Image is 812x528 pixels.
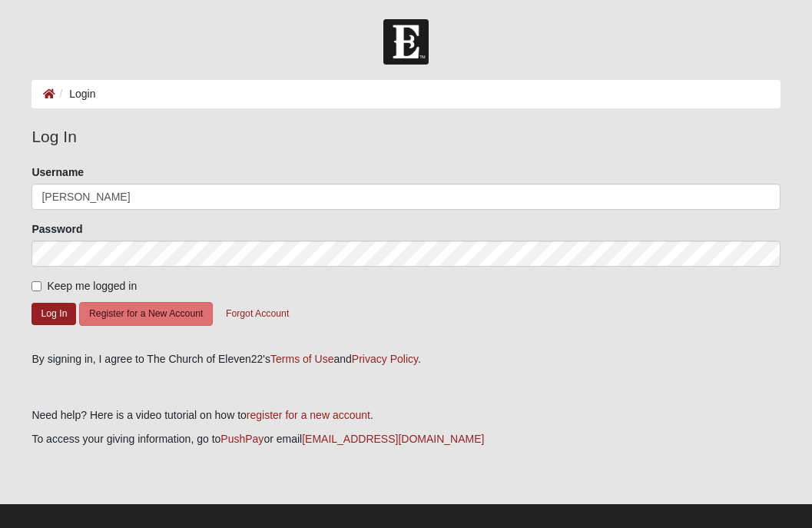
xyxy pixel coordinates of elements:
[55,86,95,102] li: Login
[47,280,137,292] span: Keep me logged in
[31,221,82,237] label: Password
[247,409,370,421] a: register for a new account
[31,351,780,367] div: By signing in, I agree to The Church of Eleven22's and .
[31,281,41,291] input: Keep me logged in
[31,431,780,447] p: To access your giving information, go to or email
[352,353,418,365] a: Privacy Policy
[220,433,263,445] a: PushPay
[270,353,333,365] a: Terms of Use
[79,302,213,326] button: Register for a New Account
[31,164,84,180] label: Username
[302,433,484,445] a: [EMAIL_ADDRESS][DOMAIN_NAME]
[383,19,429,65] img: Church of Eleven22 Logo
[31,125,780,149] legend: Log In
[31,407,780,423] p: Need help? Here is a video tutorial on how to .
[31,303,76,325] button: Log In
[216,302,299,326] button: Forgot Account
